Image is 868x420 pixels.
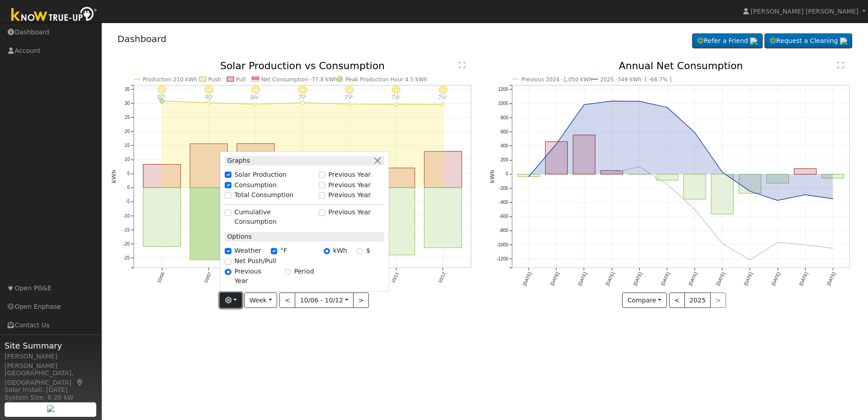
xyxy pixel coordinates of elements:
text: kWh [111,170,117,184]
button: 10/06 - 10/12 [295,293,354,308]
text: -1200 [496,256,508,261]
rect: onclick="" [767,175,789,184]
label: Graphs [225,156,250,165]
circle: onclick="" [665,106,669,109]
input: Consumption [225,182,231,189]
circle: onclick="" [555,142,558,146]
i: 10/09 - Clear [298,86,307,95]
p: 79° [294,94,310,99]
label: Net Push/Pull [235,257,276,266]
text: 600 [500,129,508,134]
input: Total Consumption [225,192,231,198]
input: Previous Year [319,209,325,216]
label: Consumption [235,180,277,190]
text: 200 [500,158,508,163]
a: Map [76,379,84,386]
circle: onclick="" [610,171,613,175]
label: Previous Year [328,180,371,190]
text: kWh [489,170,495,184]
label: $ [366,246,370,256]
circle: onclick="" [347,102,351,106]
circle: onclick="" [776,241,779,245]
input: Cumulative Consumption [225,209,231,216]
text: [DATE] [632,271,643,286]
text: Net Consumption -77.8 kWh [261,76,337,83]
text: Pull [236,76,245,83]
i: 10/08 - Clear [251,86,260,95]
text: -400 [499,200,508,205]
text: [DATE] [798,271,809,286]
text: 30 [124,101,130,106]
text: 10/11 [390,271,400,284]
text: 10/07 [203,271,212,284]
rect: onclick="" [377,168,415,188]
label: Cumulative Consumption [235,208,314,227]
rect: onclick="" [822,175,844,179]
text: [DATE] [743,271,754,286]
input: Previous Year [319,172,325,178]
label: Previous Year [328,170,371,179]
text: [DATE] [577,271,588,286]
rect: onclick="" [518,175,540,177]
a: Request a Cleaning [764,33,852,49]
text: -15 [123,227,130,232]
button: < [279,293,295,308]
div: [PERSON_NAME] [PERSON_NAME] [5,352,97,371]
rect: onclick="" [143,165,180,188]
rect: onclick="" [143,188,180,247]
rect: onclick="" [601,171,623,175]
circle: onclick="" [721,170,724,174]
rect: onclick="" [190,144,227,188]
div: [GEOGRAPHIC_DATA], [GEOGRAPHIC_DATA] [5,368,97,387]
rect: onclick="" [237,144,274,188]
rect: onclick="" [545,142,567,174]
img: retrieve [840,38,847,45]
rect: onclick="" [424,151,462,188]
circle: onclick="" [831,197,835,201]
p: 76° [388,94,404,99]
input: kWh [324,248,330,254]
input: Weather [225,248,231,254]
text: 1200 [498,87,509,92]
rect: onclick="" [794,169,816,174]
p: 87° [154,94,170,99]
text: Previous 2024 -1,050 kWh [521,76,592,83]
button: Compare [622,293,667,308]
span: [PERSON_NAME] [PERSON_NAME] [751,8,859,15]
div: Solar Install: [DATE] [5,385,97,395]
input: °F [271,248,277,254]
span: Site Summary [5,340,97,352]
text: Solar Production vs Consumption [220,60,385,71]
i: 10/10 - Clear [345,86,354,95]
label: Previous Year [328,208,371,217]
label: Period [294,267,314,277]
circle: onclick="" [776,199,779,203]
i: 10/12 - Clear [439,86,448,95]
circle: onclick="" [665,182,669,186]
label: Solar Production [235,170,287,179]
img: retrieve [750,38,757,45]
text: Push [208,76,221,83]
circle: onclick="" [804,193,807,197]
input: Solar Production [225,172,231,178]
rect: onclick="" [739,175,761,193]
img: retrieve [47,405,54,412]
input: $ [357,248,363,254]
circle: onclick="" [693,131,697,134]
circle: onclick="" [527,175,531,179]
text:  [837,61,844,69]
circle: onclick="" [748,258,752,262]
p: 90° [201,94,217,99]
p: 74° [435,94,451,99]
text: 10/06 [156,271,165,284]
text: [DATE] [550,271,560,286]
rect: onclick="" [573,135,595,175]
text: -1000 [496,242,508,247]
text: -20 [123,241,130,246]
label: Total Consumption [235,191,294,200]
text: [DATE] [605,271,615,286]
text: 10 [124,157,130,162]
rect: onclick="" [377,188,415,255]
text: [DATE] [716,271,726,286]
text: 0 [505,172,508,177]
